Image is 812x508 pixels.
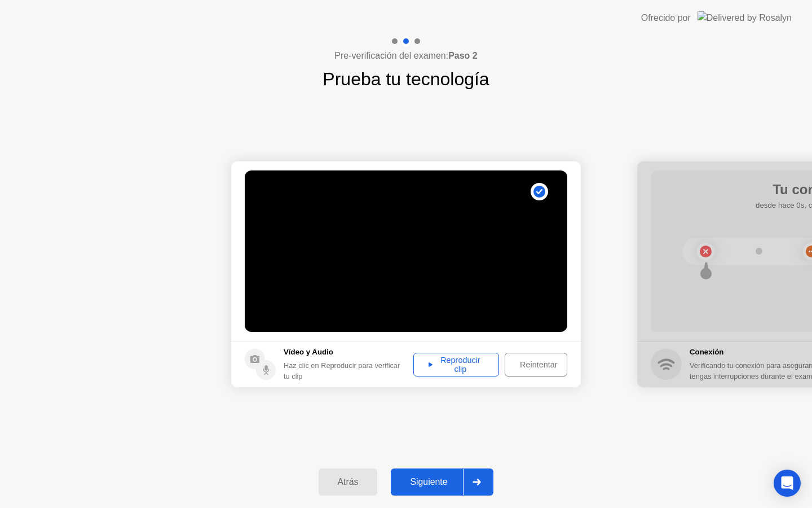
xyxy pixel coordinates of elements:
[698,11,792,24] img: Delivered by Rosalyn
[417,356,495,374] div: Reproducir clip
[448,51,478,60] b: Paso 2
[774,470,801,497] div: Open Intercom Messenger
[334,49,477,63] h4: Pre-verificación del examen:
[509,360,568,369] div: Reintentar
[322,477,374,487] div: Atrás
[413,353,499,376] button: Reproducir clip
[319,468,378,496] button: Atrás
[641,11,691,25] div: Ofrecido por
[394,477,463,487] div: Siguiente
[391,468,493,496] button: Siguiente
[505,353,567,376] button: Reintentar
[323,65,489,93] h1: Prueba tu tecnología
[284,360,408,382] div: Haz clic en Reproducir para verificar tu clip
[284,347,408,358] h5: Vídeo y Audio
